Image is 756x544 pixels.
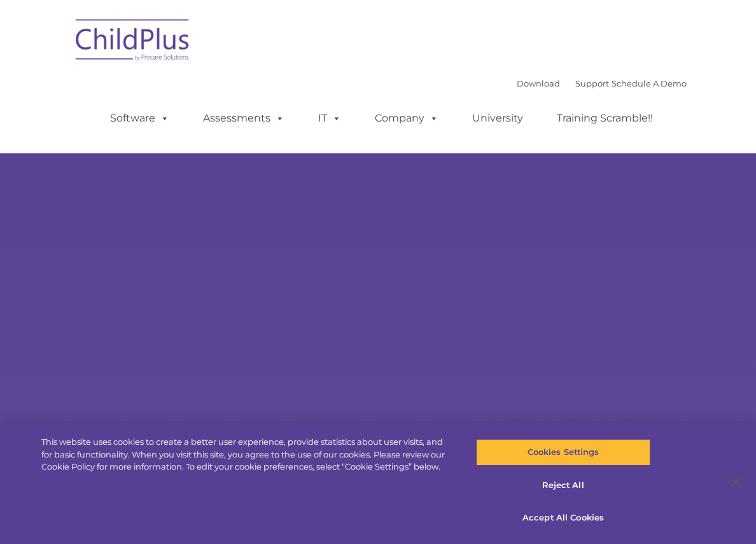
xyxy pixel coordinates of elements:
[575,78,609,88] a: Support
[612,78,687,88] a: Schedule A Demo
[517,78,687,88] font: |
[722,468,750,496] button: Close
[517,78,560,88] a: Download
[476,505,650,531] button: Accept All Cookies
[459,106,536,131] a: University
[362,106,451,131] a: Company
[544,106,666,131] a: Training Scramble!!
[41,436,454,473] div: This website uses cookies to create a better user experience, provide statistics about user visit...
[476,472,650,499] button: Reject All
[190,106,297,131] a: Assessments
[97,106,182,131] a: Software
[69,10,197,74] img: ChildPlus by Procare Solutions
[476,439,650,466] button: Cookies Settings
[305,106,354,131] a: IT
